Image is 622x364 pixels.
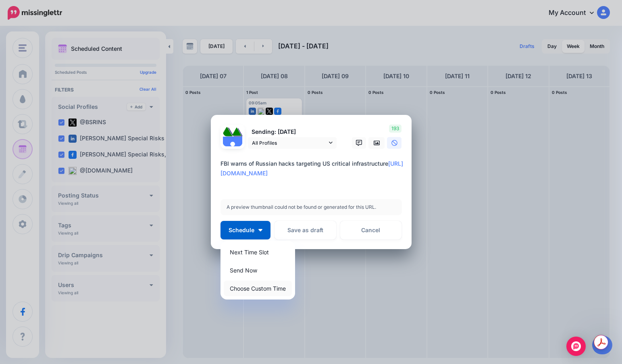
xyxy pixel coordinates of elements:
[223,137,242,156] img: user_default_image.png
[252,139,327,147] span: All Profiles
[223,127,233,137] img: 379531_475505335829751_837246864_n-bsa122537.jpg
[221,159,406,178] div: FBI warns of Russian hacks targeting US critical infrastructure
[233,127,242,137] img: 1Q3z5d12-75797.jpg
[389,125,401,133] span: 193
[221,199,402,215] div: A preview thumbnail could not be found or generated for this URL.
[566,337,586,356] div: Open Intercom Messenger
[340,221,402,239] a: Cancel
[221,241,295,300] div: Schedule
[248,127,337,137] p: Sending: [DATE]
[224,262,292,278] a: Send Now
[221,221,270,239] button: Schedule
[248,137,337,149] a: All Profiles
[224,244,292,260] a: Next Time Slot
[229,227,254,233] span: Schedule
[275,221,336,239] button: Save as draft
[224,281,292,296] a: Choose Custom Time
[258,229,262,231] img: arrow-down-white.png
